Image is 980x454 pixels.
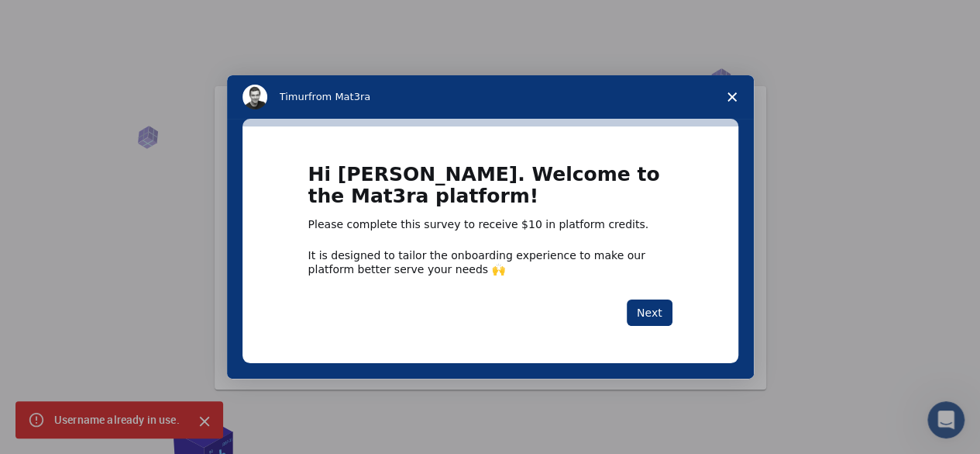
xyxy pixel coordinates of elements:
[627,300,672,326] button: Next
[308,248,672,276] div: It is designed to tailor the onboarding experience to make our platform better serve your needs 🙌
[280,91,308,102] span: Timur
[308,164,672,217] h1: Hi [PERSON_NAME]. Welcome to the Mat3ra platform!
[31,11,87,25] span: Support
[308,217,672,233] div: Please complete this survey to receive $10 in platform credits.
[308,91,370,102] span: from Mat3ra
[242,85,267,109] img: Profile image for Timur
[710,75,754,119] span: Close survey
